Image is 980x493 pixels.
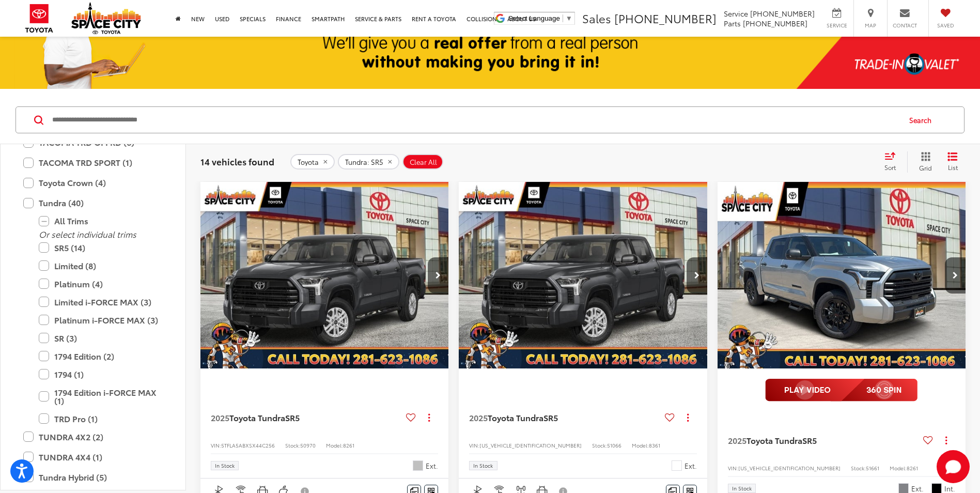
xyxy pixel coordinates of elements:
[717,182,967,368] div: 2025 Toyota Tundra SR5 0
[728,464,738,472] span: VIN:
[934,22,957,29] span: Saved
[39,365,163,383] label: 1794 (1)
[566,14,572,22] span: ▼
[649,441,660,449] span: 8361
[632,441,649,449] span: Model:
[473,463,493,468] span: In Stock
[290,154,335,170] button: remove Toyota
[200,182,449,368] div: 2025 Toyota Tundra SR5 0
[402,154,443,170] button: Clear All
[39,329,163,347] label: SR (3)
[23,448,163,466] label: TUNDRA 4X4 (1)
[937,450,970,483] button: Toggle Chat Window
[592,441,607,449] span: Stock:
[326,441,343,449] span: Model:
[298,158,319,166] span: Toyota
[211,411,229,423] span: 2025
[743,18,807,28] span: [PHONE_NUMBER]
[39,257,163,275] label: Limited (8)
[469,412,660,423] a: 2025Toyota TundraSR5
[582,10,611,26] span: Sales
[543,411,558,423] span: SR5
[39,228,136,240] i: Or select individual trims
[687,413,689,422] span: dropdown dots
[746,434,802,446] span: Toyota Tundra
[200,182,449,369] img: 2025 Toyota Tundra SR5
[825,22,848,29] span: Service
[672,460,682,471] span: Ice
[937,432,955,450] button: Actions
[300,441,316,449] span: 50970
[765,379,917,402] img: full motion video
[907,464,918,472] span: 8261
[607,441,621,449] span: 51066
[907,151,940,172] button: Grid View
[23,174,163,192] label: Toyota Crown (4)
[285,411,300,423] span: SR5
[23,428,163,446] label: TUNDRA 4X2 (2)
[724,18,741,28] span: Parts
[23,153,163,172] label: TACOMA TRD SPORT (1)
[488,411,543,423] span: Toyota Tundra
[39,347,163,365] label: 1794 Edition (2)
[211,412,402,423] a: 2025Toyota TundraSR5
[479,441,582,449] span: [US_VEHICLE_IDENTIFICATION_NUMBER]
[732,486,752,491] span: In Stock
[426,461,438,471] span: Ext.
[215,463,235,468] span: In Stock
[859,22,882,29] span: Map
[945,257,966,294] button: Next image
[866,464,879,472] span: 51661
[750,8,815,19] span: [PHONE_NUMBER]
[940,151,966,172] button: List View
[39,293,163,311] label: Limited i-FORCE MAX (3)
[899,107,946,133] button: Search
[728,434,746,446] span: 2025
[338,154,399,170] button: remove Tundra: SR5
[39,383,163,410] label: 1794 Edition i-FORCE MAX (1)
[717,182,967,368] a: 2025 Toyota Tundra SR52025 Toyota Tundra SR52025 Toyota Tundra SR52025 Toyota Tundra SR5
[458,182,708,368] a: 2025 Toyota Tundra SR52025 Toyota Tundra SR52025 Toyota Tundra SR52025 Toyota Tundra SR5
[851,464,866,472] span: Stock:
[345,158,383,166] span: Tundra: SR5
[679,409,697,427] button: Actions
[685,461,697,471] span: Ext.
[919,163,932,172] span: Grid
[884,163,896,172] span: Sort
[563,14,563,22] span: ​
[410,158,437,166] span: Clear All
[508,14,560,22] span: Select Language
[458,182,708,368] div: 2025 Toyota Tundra SR5 0
[728,435,919,446] a: 2025Toyota TundraSR5
[413,460,423,471] span: Silver
[687,257,707,294] button: Next image
[890,464,907,472] span: Model:
[39,239,163,257] label: SR5 (14)
[717,182,967,369] img: 2025 Toyota Tundra SR5
[23,194,163,212] label: Tundra (40)
[285,441,300,449] span: Stock:
[614,10,717,26] span: [PHONE_NUMBER]
[802,434,817,446] span: SR5
[947,163,958,172] span: List
[469,411,488,423] span: 2025
[51,107,899,132] input: Search by Make, Model, or Keyword
[39,410,163,428] label: TRD Pro (1)
[71,2,141,34] img: Space City Toyota
[211,441,221,449] span: VIN:
[879,151,907,172] button: Select sort value
[229,411,285,423] span: Toyota Tundra
[458,182,708,369] img: 2025 Toyota Tundra SR5
[39,212,163,230] label: All Trims
[724,8,748,19] span: Service
[428,413,430,422] span: dropdown dots
[343,441,354,449] span: 8261
[937,450,970,483] svg: Start Chat
[39,311,163,329] label: Platinum i-FORCE MAX (3)
[738,464,841,472] span: [US_VEHICLE_IDENTIFICATION_NUMBER]
[23,468,163,486] label: Tundra Hybrid (5)
[221,441,275,449] span: 5TFLA5ABXSX44C256
[428,257,448,294] button: Next image
[200,155,274,167] span: 14 vehicles found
